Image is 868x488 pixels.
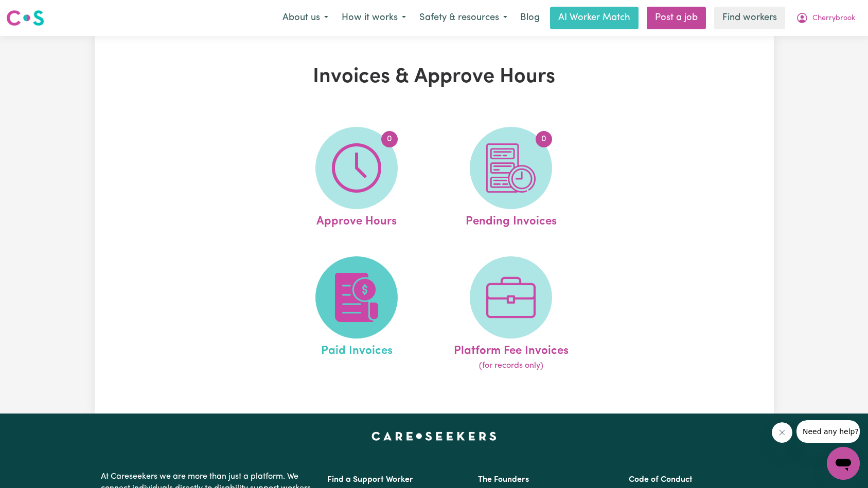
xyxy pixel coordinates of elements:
button: How it works [335,7,413,29]
span: 0 [536,131,552,147]
a: Find a Support Worker [327,476,413,484]
a: Pending Invoices [437,127,585,231]
span: (for records only) [479,360,543,372]
a: The Founders [478,476,529,484]
span: Cherrybrook [812,13,855,24]
a: Careseekers home page [371,432,497,440]
a: Careseekers logo [6,6,44,30]
span: Pending Invoices [466,209,557,231]
a: Paid Invoices [282,256,431,372]
a: Platform Fee Invoices(for records only) [437,256,585,372]
span: 0 [381,131,398,147]
a: Approve Hours [282,127,431,231]
a: Blog [514,7,546,29]
iframe: Button to launch messaging window [827,447,860,480]
a: AI Worker Match [550,7,639,29]
span: Paid Invoices [321,339,393,360]
button: About us [276,7,335,29]
h1: Invoices & Approve Hours [214,65,654,89]
span: Approve Hours [316,209,397,231]
a: Code of Conduct [629,476,693,484]
button: Safety & resources [413,7,514,29]
span: Platform Fee Invoices [454,339,569,360]
img: Careseekers logo [6,9,44,27]
a: Post a job [647,7,706,29]
a: Find workers [714,7,785,29]
iframe: Close message [772,422,792,443]
iframe: Message from company [796,420,860,443]
button: My Account [789,7,862,29]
